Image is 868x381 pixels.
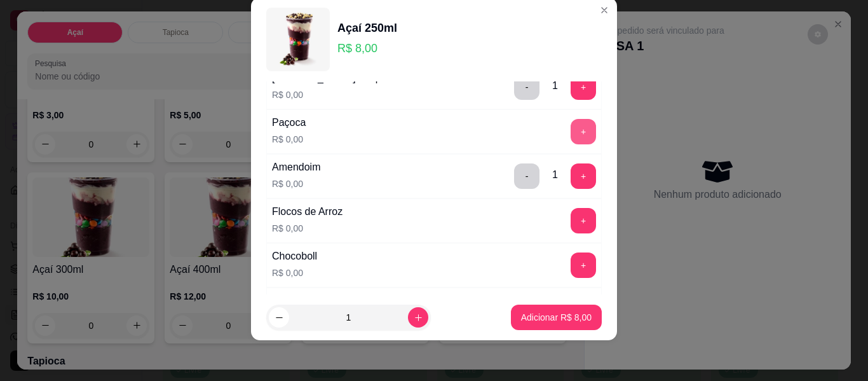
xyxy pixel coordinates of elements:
[272,88,387,101] p: R$ 0,00
[571,253,596,278] button: add
[272,115,306,130] div: Paçoca
[511,305,602,330] button: Adicionar R$ 8,00
[514,74,539,100] button: delete
[571,74,596,100] button: add
[571,119,596,144] button: add
[272,293,314,308] div: Sucrilhos
[269,307,289,328] button: decrease-product-quantity
[521,311,592,324] p: Adicionar R$ 8,00
[552,78,558,94] div: 1
[337,19,397,37] div: Açaí 250ml
[514,163,539,189] button: delete
[571,163,596,189] button: add
[272,249,317,264] div: Chocoboll
[272,177,320,190] p: R$ 0,00
[408,307,428,328] button: increase-product-quantity
[272,267,317,279] p: R$ 0,00
[272,133,306,146] p: R$ 0,00
[272,222,342,235] p: R$ 0,00
[571,208,596,233] button: add
[272,204,342,219] div: Flocos de Arroz
[266,8,330,71] img: product-image
[552,167,558,183] div: 1
[272,160,320,175] div: Amendoim
[337,39,397,57] p: R$ 8,00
